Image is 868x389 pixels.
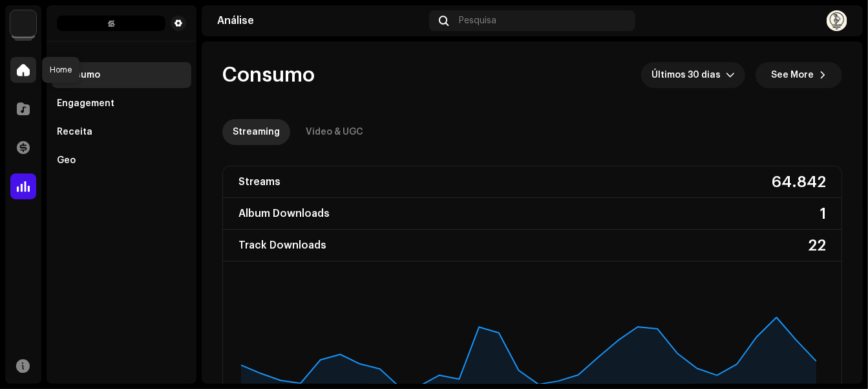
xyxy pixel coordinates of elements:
[238,203,330,224] div: Album Downloads
[771,62,814,88] span: See More
[57,155,76,166] div: Geo
[52,62,191,88] re-m-nav-item: Consumo
[238,172,281,192] div: Streams
[217,16,424,26] div: Análise
[222,62,315,88] span: Consumo
[57,70,100,80] div: Consumo
[233,119,280,145] div: Streaming
[52,119,191,145] re-m-nav-item: Receita
[57,127,92,137] div: Receita
[57,98,114,109] div: Engagement
[460,16,497,26] span: Pesquisa
[772,172,826,192] div: 64.842
[827,10,847,31] img: 9209a818-ae4a-4b6b-ac49-10dab2ebe703
[52,148,191,173] re-m-nav-item: Geo
[57,16,165,31] img: c6f85260-b54e-4b60-831c-5db41421b95e
[238,235,326,256] div: Track Downloads
[651,62,726,88] span: Últimos 30 dias
[52,91,191,117] re-m-nav-item: Engagement
[756,62,842,88] button: See More
[726,62,735,88] div: dropdown trigger
[808,235,826,256] div: 22
[306,119,363,145] div: Video & UGC
[10,10,36,36] img: c86870aa-2232-4ba3-9b41-08f587110171
[820,203,826,224] div: 1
